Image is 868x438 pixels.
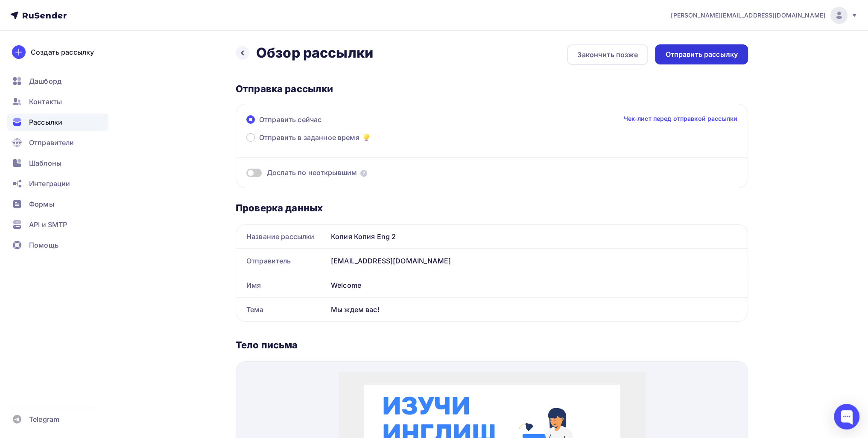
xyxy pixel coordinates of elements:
[577,50,638,60] div: Закончить позже
[7,114,108,131] a: Рассылки
[236,83,748,95] div: Отправка рассылки
[7,73,108,90] a: Дашборд
[327,298,748,321] div: Мы ждем вас!
[29,117,62,127] span: Рассылки
[671,7,858,24] a: [PERSON_NAME][EMAIL_ADDRESS][DOMAIN_NAME]
[29,158,61,168] span: Шаблоны
[31,47,94,57] div: Создать рассылку
[623,114,737,123] a: Чек-лист перед отправкой рассылки
[267,168,357,178] span: Дослать по неоткрывшим
[29,76,61,86] span: Дашборд
[665,50,738,59] div: Отправить рассылку
[327,225,748,248] div: Копия Копия Eng 2
[259,114,321,125] span: Отправить сейчас
[29,96,62,107] span: Контакты
[236,202,748,214] div: Проверка данных
[29,178,70,189] span: Интеграции
[29,199,54,209] span: Формы
[7,155,108,172] a: Шаблоны
[29,414,59,424] span: Telegram
[259,132,359,143] span: Отправить в заданное время
[236,225,327,248] div: Название рассылки
[38,336,269,354] div: Если вы не хотите получать эту рассылку, вы можете
[327,273,748,297] div: Welcome
[236,273,327,297] div: Имя
[7,93,108,110] a: Контакты
[671,11,825,20] span: [PERSON_NAME][EMAIL_ADDRESS][DOMAIN_NAME]
[26,13,282,157] img: photo.png
[236,249,327,273] div: Отправитель
[38,217,269,242] div: С нас пошаговый план, который поможет вам достичь быстрых и уверенных результатов!
[29,137,74,148] span: Отправители
[236,339,748,351] div: Тело письма
[29,240,58,250] span: Помощь
[7,196,108,213] a: Формы
[236,298,327,321] div: Тема
[256,44,373,61] h2: Обзор рассылки
[122,261,185,283] a: Записаться
[7,134,108,151] a: Отправители
[327,249,748,273] div: [EMAIL_ADDRESS][DOMAIN_NAME]
[38,170,269,204] div: Не теряй время, выучи английский быстро и эффективно!
[29,219,67,230] span: API и SMTP
[103,346,204,353] a: Отменить подписку на эту рассылку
